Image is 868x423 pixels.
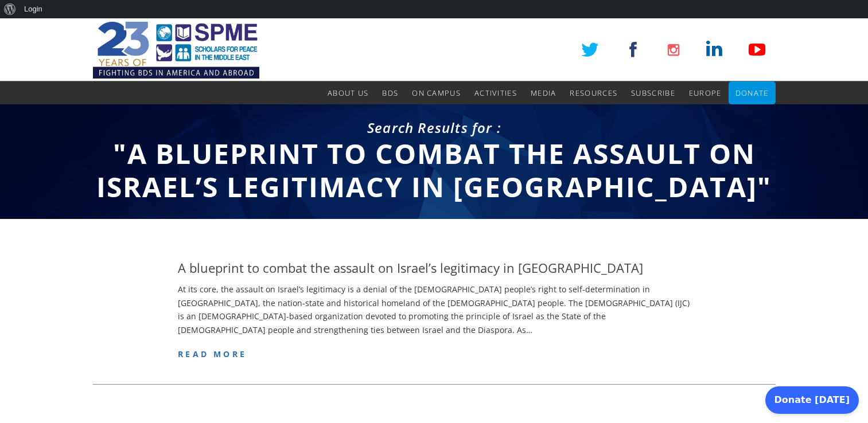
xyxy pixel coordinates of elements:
h4: A blueprint to combat the assault on Israel’s legitimacy in [GEOGRAPHIC_DATA] [178,259,643,277]
p: At its core, the assault on Israel’s legitimacy is a denial of the [DEMOGRAPHIC_DATA] people’s ri... [178,283,690,337]
a: Activities [474,81,517,104]
a: On Campus [412,81,461,104]
a: About Us [328,81,368,104]
span: On Campus [412,88,461,98]
img: SPME [93,18,259,81]
span: BDS [382,88,398,98]
a: Subscribe [631,81,675,104]
span: About Us [328,88,368,98]
div: Search Results for : [93,118,776,138]
span: Resources [570,88,617,98]
span: Donate [735,88,769,98]
a: Resources [570,81,617,104]
a: Media [531,81,556,104]
a: BDS [382,81,398,104]
a: Europe [689,81,722,104]
span: Europe [689,88,722,98]
a: Donate [735,81,769,104]
a: read more [178,348,247,359]
span: Subscribe [631,88,675,98]
span: "A blueprint to combat the assault on Israel’s legitimacy in [GEOGRAPHIC_DATA]" [96,135,772,205]
span: Activities [474,88,517,98]
span: Media [531,88,556,98]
